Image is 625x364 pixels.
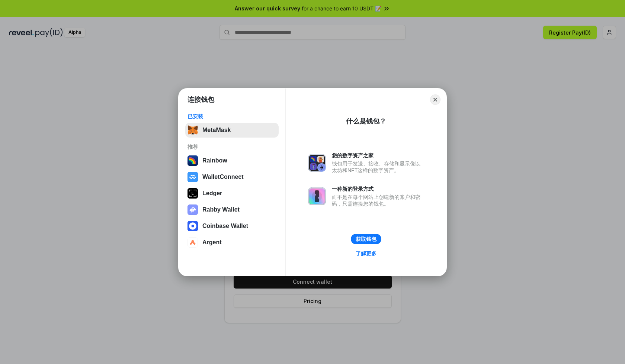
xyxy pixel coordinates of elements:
[202,174,244,180] div: WalletConnect
[185,153,279,168] button: Rainbow
[308,187,326,205] img: svg+xml,%3Csvg%20xmlns%3D%22http%3A%2F%2Fwww.w3.org%2F2000%2Fsvg%22%20fill%3D%22none%22%20viewBox...
[346,117,386,126] div: 什么是钱包？
[185,235,279,250] button: Argent
[332,186,424,192] div: 一种新的登录方式
[187,237,198,248] img: svg+xml,%3Csvg%20width%3D%2228%22%20height%3D%2228%22%20viewBox%3D%220%200%2028%2028%22%20fill%3D...
[332,194,424,207] div: 而不是在每个网站上创建新的账户和密码，只需连接您的钱包。
[187,155,198,166] img: svg+xml,%3Csvg%20width%3D%22120%22%20height%3D%22120%22%20viewBox%3D%220%200%20120%20120%22%20fil...
[332,160,424,174] div: 钱包用于发送、接收、存储和显示像以太坊和NFT这样的数字资产。
[187,221,198,231] img: svg+xml,%3Csvg%20width%3D%2228%22%20height%3D%2228%22%20viewBox%3D%220%200%2028%2028%22%20fill%3D...
[187,172,198,182] img: svg+xml,%3Csvg%20width%3D%2228%22%20height%3D%2228%22%20viewBox%3D%220%200%2028%2028%22%20fill%3D...
[185,202,279,217] button: Rabby Wallet
[202,190,222,197] div: Ledger
[202,127,231,133] div: MetaMask
[351,234,381,244] button: 获取钱包
[187,113,276,120] div: 已安装
[187,204,198,215] img: svg+xml,%3Csvg%20xmlns%3D%22http%3A%2F%2Fwww.w3.org%2F2000%2Fsvg%22%20fill%3D%22none%22%20viewBox...
[351,249,381,258] a: 了解更多
[187,95,214,104] h1: 连接钱包
[187,188,198,199] img: svg+xml,%3Csvg%20xmlns%3D%22http%3A%2F%2Fwww.w3.org%2F2000%2Fsvg%22%20width%3D%2228%22%20height%3...
[430,94,440,105] button: Close
[308,154,326,172] img: svg+xml,%3Csvg%20xmlns%3D%22http%3A%2F%2Fwww.w3.org%2F2000%2Fsvg%22%20fill%3D%22none%22%20viewBox...
[187,125,198,135] img: svg+xml,%3Csvg%20fill%3D%22none%22%20height%3D%2233%22%20viewBox%3D%220%200%2035%2033%22%20width%...
[202,206,240,213] div: Rabby Wallet
[185,123,279,138] button: MetaMask
[185,170,279,184] button: WalletConnect
[356,236,376,242] div: 获取钱包
[187,144,276,150] div: 推荐
[202,239,222,246] div: Argent
[202,223,248,229] div: Coinbase Wallet
[202,157,227,164] div: Rainbow
[356,250,376,257] div: 了解更多
[332,152,424,159] div: 您的数字资产之家
[185,186,279,201] button: Ledger
[185,219,279,233] button: Coinbase Wallet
